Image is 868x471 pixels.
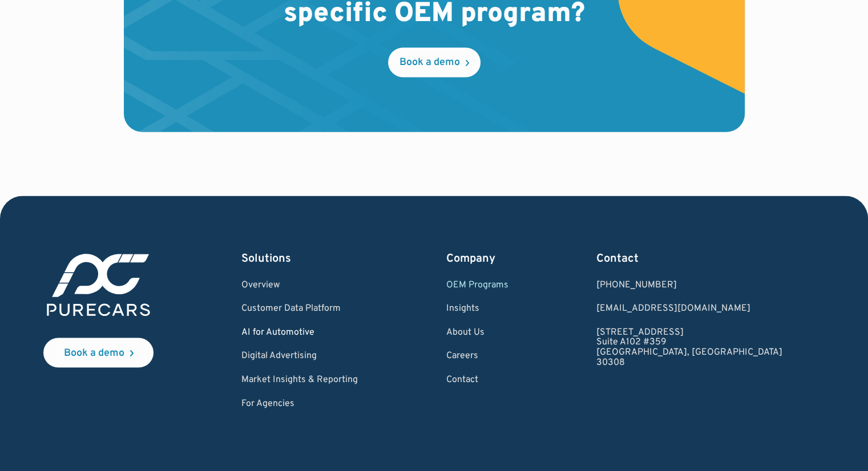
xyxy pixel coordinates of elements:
a: AI for Automotive [241,327,358,338]
div: Book a demo [399,58,460,68]
a: Careers [446,351,508,361]
a: Overview [241,280,358,290]
a: Customer Data Platform [241,303,358,314]
a: Contact [446,375,508,385]
a: Email us [596,303,782,314]
div: Solutions [241,250,358,266]
a: For Agencies [241,399,358,409]
a: Insights [446,303,508,314]
a: Book a demo [388,47,481,77]
a: [STREET_ADDRESS]Suite A102 #359[GEOGRAPHIC_DATA], [GEOGRAPHIC_DATA]30308 [596,327,782,367]
div: Contact [596,250,782,266]
a: Market Insights & Reporting [241,375,358,385]
a: OEM Programs [446,280,508,290]
a: Digital Advertising [241,351,358,361]
a: Book a demo [43,338,154,367]
img: purecars logo [43,250,154,319]
div: Book a demo [64,348,124,358]
div: Company [446,250,508,266]
a: About Us [446,327,508,338]
div: [PHONE_NUMBER] [596,280,782,290]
